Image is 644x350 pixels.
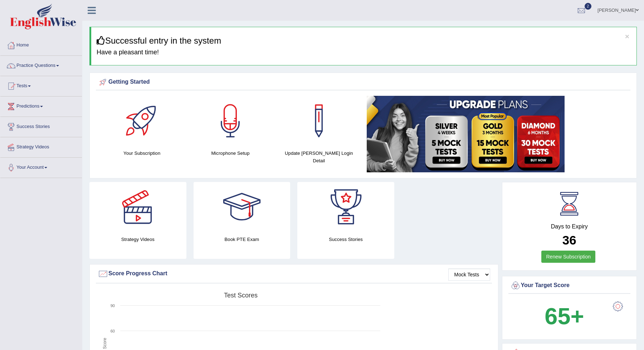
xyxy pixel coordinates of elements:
div: Getting Started [98,77,629,88]
a: Predictions [0,97,82,114]
b: 65+ [545,303,584,329]
h4: Success Stories [297,236,394,243]
span: 2 [585,3,592,10]
a: Home [0,35,82,53]
b: 36 [562,233,576,247]
a: Renew Subscription [541,251,595,263]
div: Your Target Score [510,280,629,291]
text: 90 [111,304,115,308]
a: Tests [0,76,82,94]
a: Practice Questions [0,56,82,74]
h4: Book PTE Exam [194,236,291,243]
a: Your Account [0,158,82,176]
img: small5.jpg [367,96,565,172]
text: 60 [111,329,115,333]
button: × [625,33,629,40]
tspan: Test scores [224,292,258,299]
a: Success Stories [0,117,82,135]
h4: Have a pleasant time! [97,49,631,56]
h4: Your Subscription [101,149,182,157]
h4: Days to Expiry [510,223,629,230]
div: Score Progress Chart [98,268,490,279]
a: Strategy Videos [0,137,82,155]
h3: Successful entry in the system [97,36,631,45]
h4: Update [PERSON_NAME] Login Detail [278,149,360,164]
h4: Microphone Setup [190,149,271,157]
tspan: Score [102,338,107,349]
h4: Strategy Videos [89,236,186,243]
